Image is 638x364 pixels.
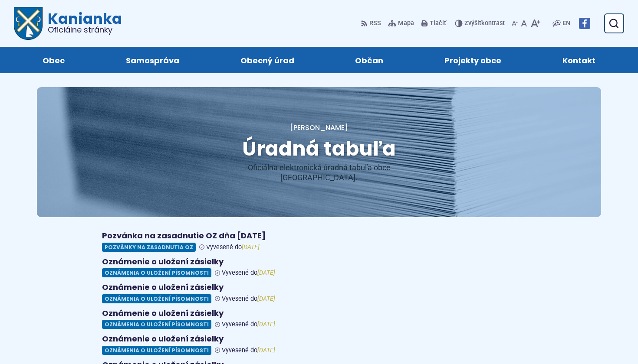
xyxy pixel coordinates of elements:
a: Pozvánka na zasadnutie OZ dňa [DATE] Pozvánky na zasadnutia OZ Vyvesené do[DATE] [102,231,536,252]
a: RSS [361,14,383,32]
span: Obecný úrad [240,47,294,73]
span: Občan [355,47,383,73]
span: Mapa [398,18,414,29]
p: Oficiálna elektronická úradná tabuľa obce [GEOGRAPHIC_DATA]. [215,163,423,182]
a: Projekty obce [423,47,523,73]
span: Obec [43,47,65,73]
button: Zväčšiť veľkosť písma [529,14,542,32]
h4: Oznámenie o uložení zásielky [102,309,536,318]
span: EN [562,18,570,29]
h4: Oznámenie o uložení zásielky [102,257,536,267]
span: Úradná tabuľa [242,135,396,162]
a: Obecný úrad [218,47,316,73]
a: Oznámenie o uložení zásielky Oznámenia o uložení písomnosti Vyvesené do[DATE] [102,257,536,278]
span: Tlačiť [430,20,446,27]
img: Prejsť na Facebook stránku [579,18,590,29]
a: Občan [333,47,405,73]
a: Oznámenie o uložení zásielky Oznámenia o uložení písomnosti Vyvesené do[DATE] [102,283,536,303]
button: Zmenšiť veľkosť písma [510,14,520,32]
img: Prejsť na domovskú stránku [14,7,43,40]
a: Kontakt [540,47,617,73]
span: RSS [369,18,381,29]
a: Mapa [386,14,416,32]
span: kontrast [464,20,505,27]
a: [PERSON_NAME] [290,123,348,133]
button: Zvýšiťkontrast [455,14,506,32]
a: Obec [21,47,87,73]
a: EN [561,18,572,29]
a: Oznámenie o uložení zásielky Oznámenia o uložení písomnosti Vyvesené do[DATE] [102,334,536,355]
span: Projekty obce [444,47,501,73]
button: Tlačiť [419,14,448,32]
h4: Oznámenie o uložení zásielky [102,283,536,292]
h4: Oznámenie o uložení zásielky [102,334,536,344]
h4: Pozvánka na zasadnutie OZ dňa [DATE] [102,231,536,241]
span: Kanianka [43,11,122,34]
a: Logo Kanianka, prejsť na domovskú stránku. [14,7,122,40]
a: Samospráva [104,47,201,73]
span: Kontakt [562,47,595,73]
a: Oznámenie o uložení zásielky Oznámenia o uložení písomnosti Vyvesené do[DATE] [102,309,536,329]
span: Zvýšiť [464,19,481,27]
span: Samospráva [126,47,179,73]
button: Nastaviť pôvodnú veľkosť písma [520,14,529,32]
span: Oficiálne stránky [48,26,122,34]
